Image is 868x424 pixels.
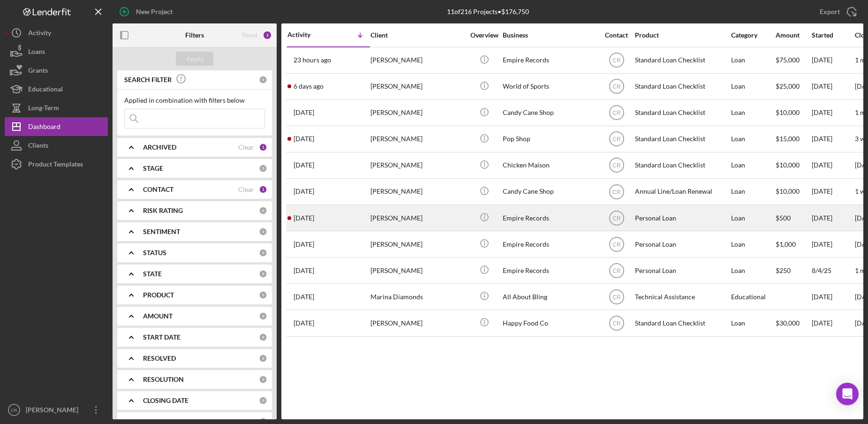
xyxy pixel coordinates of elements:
[294,56,331,64] time: 2025-08-20 18:30
[503,153,596,178] div: Chicken Maison
[612,267,621,274] text: CR
[28,42,45,63] div: Loans
[503,179,596,204] div: Candy Cane Shop
[5,61,108,80] a: Grants
[294,267,314,274] time: 2025-05-22 18:39
[242,31,258,39] div: Reset
[5,401,108,419] button: CR[PERSON_NAME]
[143,207,183,214] b: RISK RATING
[143,355,176,362] b: RESOLVED
[294,319,314,327] time: 2025-05-02 16:36
[370,31,464,39] div: Client
[259,76,267,84] div: 0
[635,153,729,178] div: Standard Loan Checklist
[124,97,265,104] div: Applied in combination with filters below
[259,354,267,363] div: 0
[287,31,329,38] div: Activity
[370,127,464,151] div: [PERSON_NAME]
[635,310,729,335] div: Standard Loan Checklist
[776,100,811,125] div: $10,000
[731,153,775,178] div: Loan
[143,144,176,151] b: ARCHIVED
[238,186,254,193] div: Clear
[731,179,775,204] div: Loan
[259,206,267,215] div: 0
[28,136,48,157] div: Clients
[776,232,811,257] div: $1,000
[776,74,811,99] div: $25,000
[143,270,162,278] b: STATE
[820,2,840,21] div: Export
[143,333,181,341] b: START DATE
[143,291,174,299] b: PRODUCT
[731,100,775,125] div: Loan
[812,127,854,151] div: [DATE]
[503,31,596,39] div: Business
[143,312,173,320] b: AMOUNT
[136,2,173,21] div: New Project
[812,74,854,99] div: [DATE]
[776,48,811,73] div: $75,000
[259,396,267,405] div: 0
[635,127,729,151] div: Standard Loan Checklist
[447,8,529,15] div: 11 of 216 Projects • $176,750
[503,258,596,283] div: Empire Records
[503,284,596,309] div: All About Bling
[294,109,314,116] time: 2025-08-12 18:47
[28,98,59,120] div: Long-Term
[5,23,108,42] button: Activity
[370,284,464,309] div: Marina Diamonds
[812,258,854,283] div: 8/4/25
[731,232,775,257] div: Loan
[503,232,596,257] div: Empire Records
[776,310,811,335] div: $30,000
[776,258,811,283] div: $250
[259,227,267,236] div: 0
[731,258,775,283] div: Loan
[503,74,596,99] div: World of Sports
[635,284,729,309] div: Technical Assistance
[259,312,267,320] div: 0
[28,23,51,45] div: Activity
[176,52,213,66] button: Apply
[635,205,729,230] div: Personal Loan
[5,80,108,98] button: Educational
[11,408,17,413] text: CR
[259,185,267,194] div: 1
[259,333,267,341] div: 0
[731,31,775,39] div: Category
[776,153,811,178] div: $10,000
[612,57,621,64] text: CR
[836,383,859,405] div: Open Intercom Messenger
[731,284,775,309] div: Educational
[812,179,854,204] div: [DATE]
[731,74,775,99] div: Loan
[612,215,621,221] text: CR
[812,31,854,39] div: Started
[5,117,108,136] button: Dashboard
[612,294,621,300] text: CR
[259,249,267,257] div: 0
[143,397,189,404] b: CLOSING DATE
[259,164,267,173] div: 0
[776,205,811,230] div: $500
[635,258,729,283] div: Personal Loan
[635,179,729,204] div: Annual Line/Loan Renewal
[294,188,314,195] time: 2025-07-02 15:40
[635,48,729,73] div: Standard Loan Checklist
[812,310,854,335] div: [DATE]
[5,42,108,61] a: Loans
[238,144,254,151] div: Clear
[294,83,324,90] time: 2025-08-15 17:01
[612,241,621,248] text: CR
[812,48,854,73] div: [DATE]
[812,284,854,309] div: [DATE]
[259,270,267,278] div: 0
[113,2,182,21] button: New Project
[370,153,464,178] div: [PERSON_NAME]
[370,179,464,204] div: [PERSON_NAME]
[612,189,621,195] text: CR
[612,136,621,143] text: CR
